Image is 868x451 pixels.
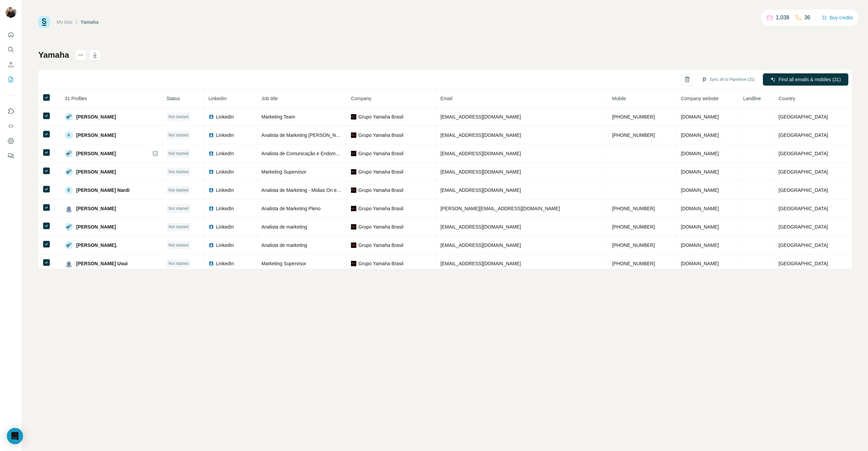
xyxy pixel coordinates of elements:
[5,120,16,132] button: Use Surfe API
[5,105,16,117] button: Use Surfe on LinkedIn
[358,205,403,212] span: Grupo Yamaha Brasil
[76,223,116,230] span: [PERSON_NAME]
[351,96,371,101] span: Company
[351,261,356,266] img: company-logo
[358,223,403,230] span: Grupo Yamaha Brasil
[261,96,278,101] span: Job title
[778,224,828,230] span: [GEOGRAPHIC_DATA]
[351,224,356,230] img: company-logo
[351,151,356,156] img: company-logo
[76,150,116,157] span: [PERSON_NAME]
[209,224,214,230] img: LinkedIn logo
[763,73,848,86] button: Find all emails & mobiles (31)
[440,96,452,101] span: Email
[216,187,234,194] span: LinkedIn
[65,149,73,158] img: Avatar
[169,132,189,138] span: Not started
[76,168,116,175] span: [PERSON_NAME]
[351,169,356,175] img: company-logo
[358,168,403,175] span: Grupo Yamaha Brasil
[261,242,307,248] span: Analista de marketing
[76,187,130,194] span: [PERSON_NAME] Nardi
[5,43,16,56] button: Search
[65,223,73,231] img: Avatar
[440,206,560,211] span: [PERSON_NAME][EMAIL_ADDRESS][DOMAIN_NAME]
[612,261,655,266] span: [PHONE_NUMBER]
[76,260,128,267] span: [PERSON_NAME] Usui
[76,113,116,120] span: [PERSON_NAME]
[169,242,189,248] span: Not started
[65,259,73,268] img: Avatar
[778,169,828,175] span: [GEOGRAPHIC_DATA]
[76,132,116,139] span: [PERSON_NAME]
[261,132,348,138] span: Analista de Marketing [PERSON_NAME]
[169,150,189,157] span: Not started
[169,114,189,120] span: Not started
[261,187,351,193] span: Analista de Marketing - Midias On e Off PL
[681,96,718,101] span: Company website
[358,150,403,157] span: Grupo Yamaha Brasil
[65,113,73,121] img: Avatar
[169,187,189,193] span: Not started
[358,132,403,139] span: Grupo Yamaha Brasil
[681,187,719,193] span: [DOMAIN_NAME]
[681,114,719,120] span: [DOMAIN_NAME]
[351,206,356,211] img: company-logo
[440,261,521,266] span: [EMAIL_ADDRESS][DOMAIN_NAME]
[351,114,356,120] img: company-logo
[5,73,16,86] button: My lists
[778,206,828,211] span: [GEOGRAPHIC_DATA]
[440,242,521,248] span: [EMAIL_ADDRESS][DOMAIN_NAME]
[261,206,320,211] span: Analista de Marketing Pleno
[358,242,403,249] span: Grupo Yamaha Brasil
[216,205,234,212] span: LinkedIn
[681,224,719,230] span: [DOMAIN_NAME]
[209,169,214,175] img: LinkedIn logo
[65,168,73,176] img: Avatar
[681,206,719,211] span: [DOMAIN_NAME]
[778,132,828,138] span: [GEOGRAPHIC_DATA]
[216,132,234,139] span: LinkedIn
[209,96,226,101] span: LinkedIn
[209,261,214,266] img: LinkedIn logo
[216,260,234,267] span: LinkedIn
[216,113,234,120] span: LinkedIn
[7,428,23,444] div: Open Intercom Messenger
[440,114,521,120] span: [EMAIL_ADDRESS][DOMAIN_NAME]
[778,96,795,101] span: Country
[76,19,77,25] li: /
[358,187,403,194] span: Grupo Yamaha Brasil
[776,14,789,22] p: 1,038
[440,169,521,175] span: [EMAIL_ADDRESS][DOMAIN_NAME]
[612,132,655,138] span: [PHONE_NUMBER]
[65,241,73,249] img: Avatar
[612,96,626,101] span: Mobile
[216,168,234,175] span: LinkedIn
[5,150,16,162] button: Feedback
[65,131,73,139] div: A
[216,150,234,157] span: LinkedIn
[81,19,99,25] div: Yamaha
[440,224,521,230] span: [EMAIL_ADDRESS][DOMAIN_NAME]
[612,224,655,230] span: [PHONE_NUMBER]
[351,187,356,193] img: company-logo
[5,29,16,41] button: Quick start
[75,50,86,60] button: actions
[261,151,353,156] span: Analista de Comunicação e Endomarketing
[440,132,521,138] span: [EMAIL_ADDRESS][DOMAIN_NAME]
[65,186,73,194] div: B
[778,151,828,156] span: [GEOGRAPHIC_DATA]
[38,16,50,28] img: Surfe Logo
[5,58,16,71] button: Enrich CSV
[351,132,356,138] img: company-logo
[681,169,719,175] span: [DOMAIN_NAME]
[216,223,234,230] span: LinkedIn
[681,132,719,138] span: [DOMAIN_NAME]
[697,74,759,85] button: Sync all to Pipedrive (31)
[822,13,853,22] button: Buy credits
[76,242,117,249] span: [PERSON_NAME].
[261,169,306,175] span: Marketing Supervisor
[169,169,189,175] span: Not started
[169,260,189,267] span: Not started
[612,206,655,211] span: [PHONE_NUMBER]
